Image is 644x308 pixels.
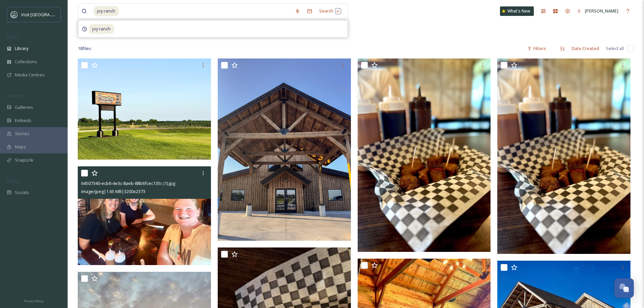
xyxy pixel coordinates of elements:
img: 5eee398a-1cb6-49d1-b6fc-2884352a2e0d (1).jpg [218,58,351,241]
span: Galleries [15,104,33,111]
span: joy ranch [89,24,114,34]
span: image/jpeg | 1.65 MB | 3200 x 2373 [81,188,145,194]
span: [PERSON_NAME] [585,8,618,14]
span: Select all [606,45,624,52]
span: joy ranch [94,6,119,16]
span: Media Centres [15,72,45,78]
img: watertown-convention-and-visitors-bureau.jpg [11,11,18,18]
span: WIDGETS [7,94,22,99]
a: What's New [500,6,534,16]
a: Privacy Policy [24,297,44,305]
div: Date Created [568,42,602,55]
img: 02d2627e-65cb-4914-8349-5e22d3663b33 (1).jpg [358,58,491,252]
span: Maps [15,144,26,150]
img: 02d2627e-65cb-4914-8349-5e22d3663b33 (2).jpg [497,58,632,254]
span: Embeds [15,117,31,124]
span: SnapLink [15,157,33,163]
button: Open Chat [614,278,634,298]
span: 64507340-ecb6-4e3c-8aeb-88b6fcec135c (1).jpg [81,180,175,186]
img: 91205f3e-3297-4916-84ac-5c1ce2c22f72 (1).jpg [78,58,212,160]
span: Privacy Policy [24,299,44,303]
span: MEDIA [7,35,19,40]
span: SOCIALS [7,179,20,184]
span: Library [15,45,28,52]
span: Socials [15,189,29,196]
div: Search [316,4,344,18]
img: 64507340-ecb6-4e3c-8aeb-88b6fcec135c (1).jpg [78,166,211,265]
span: Visit [GEOGRAPHIC_DATA] [21,11,73,18]
span: Stories [15,131,29,137]
div: Filters [524,42,549,55]
a: [PERSON_NAME] [574,4,622,18]
span: 18 file s [78,45,91,52]
span: Collections [15,58,37,65]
